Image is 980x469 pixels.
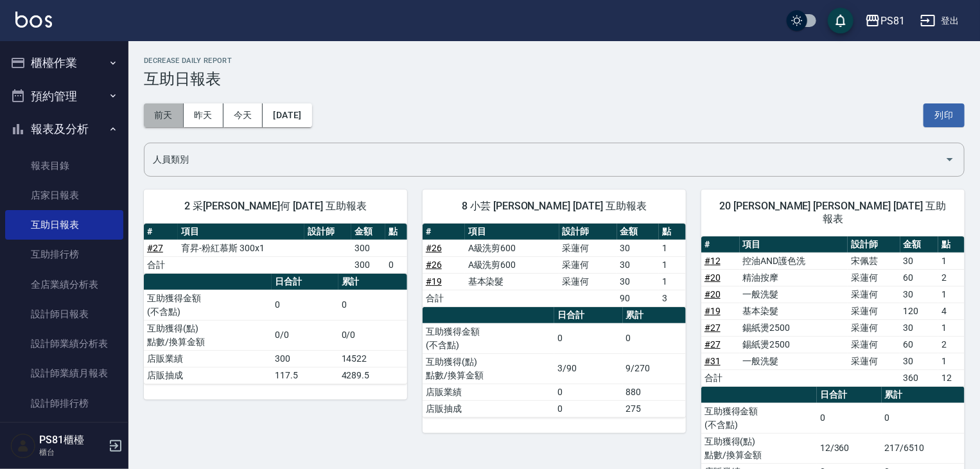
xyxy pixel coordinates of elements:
table: a dense table [144,274,407,384]
th: 項目 [465,224,559,240]
button: PS81 [860,8,910,34]
td: 0 [817,403,882,433]
th: 日合計 [817,387,882,403]
td: 0 [338,290,407,320]
td: 117.5 [272,367,338,384]
td: 采蓮何 [848,353,900,369]
td: 30 [617,256,660,273]
td: 30 [617,273,660,290]
button: 前天 [144,103,184,127]
a: 設計師業績月報表 [5,358,123,388]
p: 櫃台 [39,447,105,458]
td: 0/0 [272,320,338,350]
td: 互助獲得(點) 點數/換算金額 [701,433,817,463]
td: 錫紙燙2500 [740,319,848,336]
a: #20 [704,289,721,299]
button: 昨天 [184,103,223,127]
td: 0 [554,323,623,353]
td: 0 [385,256,407,273]
td: 12 [938,369,965,386]
th: 點 [938,236,965,253]
button: 列印 [923,103,965,127]
th: 項目 [740,236,848,253]
a: #27 [704,339,721,350]
td: A級洗剪600 [465,256,559,273]
td: 30 [900,286,939,303]
td: 1 [938,286,965,303]
td: 采蓮何 [559,273,617,290]
td: 互助獲得(點) 點數/換算金額 [144,320,272,350]
td: 0 [623,323,686,353]
th: 設計師 [848,236,900,253]
a: #20 [704,272,721,283]
td: 精油按摩 [740,269,848,286]
td: 2 [938,269,965,286]
td: 3/90 [554,353,623,384]
a: 互助日報表 [5,210,123,240]
td: 店販業績 [423,384,554,400]
div: PS81 [880,13,905,29]
td: 14522 [338,350,407,367]
td: 采蓮何 [848,303,900,319]
td: 2 [938,336,965,353]
th: # [701,236,740,253]
td: 采蓮何 [848,336,900,353]
td: 宋佩芸 [848,252,900,269]
td: 30 [900,252,939,269]
td: 采蓮何 [848,269,900,286]
td: 60 [900,336,939,353]
th: 累計 [623,307,686,324]
td: 4289.5 [338,367,407,384]
th: 日合計 [272,274,338,290]
th: 日合計 [554,307,623,324]
td: 3 [659,290,686,306]
a: 設計師業績分析表 [5,329,123,358]
td: 控油AND護色洗 [740,252,848,269]
td: 采蓮何 [848,286,900,303]
td: 合計 [144,256,178,273]
td: 30 [617,240,660,256]
td: 店販抽成 [144,367,272,384]
td: 基本染髮 [740,303,848,319]
a: 設計師日報表 [5,299,123,329]
span: 8 小芸 [PERSON_NAME] [DATE] 互助報表 [438,200,670,213]
td: 一般洗髮 [740,353,848,369]
td: 1 [659,240,686,256]
a: 店家日報表 [5,181,123,210]
td: 300 [351,240,385,256]
button: 櫃檯作業 [5,46,123,80]
td: A級洗剪600 [465,240,559,256]
td: 1 [938,252,965,269]
td: 1 [659,273,686,290]
button: [DATE] [263,103,311,127]
th: # [144,224,178,240]
button: 今天 [223,103,263,127]
td: 互助獲得金額 (不含點) [423,323,554,353]
td: 0 [272,290,338,320]
th: # [423,224,465,240]
td: 30 [900,353,939,369]
a: #19 [704,306,721,316]
th: 設計師 [304,224,351,240]
td: 4 [938,303,965,319]
th: 點 [659,224,686,240]
td: 合計 [701,369,740,386]
td: 217/6510 [882,433,965,463]
a: 每日收支明細 [5,418,123,448]
th: 項目 [178,224,304,240]
table: a dense table [423,307,686,418]
td: 店販業績 [144,350,272,367]
th: 金額 [351,224,385,240]
h5: PS81櫃檯 [39,434,105,447]
a: #26 [426,260,442,270]
table: a dense table [423,224,686,307]
a: #27 [704,323,721,333]
th: 累計 [882,387,965,403]
a: 互助排行榜 [5,240,123,269]
h2: Decrease Daily Report [144,57,965,65]
button: 預約管理 [5,80,123,113]
td: 錫紙燙2500 [740,336,848,353]
td: 采蓮何 [559,240,617,256]
th: 金額 [617,224,660,240]
button: Open [940,149,960,170]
